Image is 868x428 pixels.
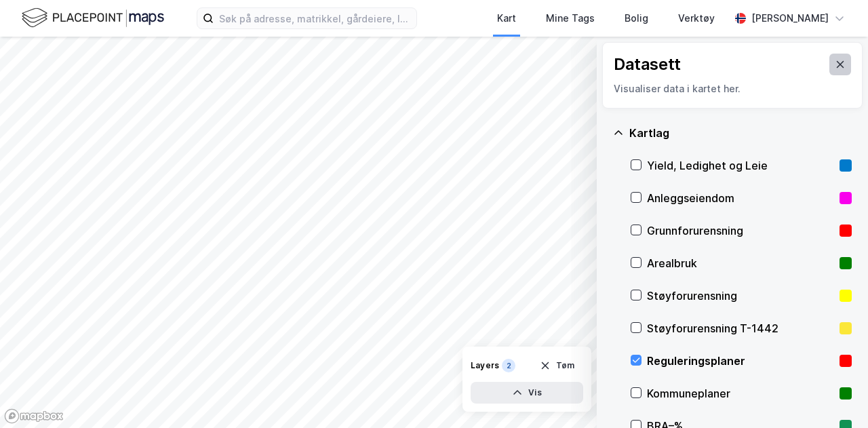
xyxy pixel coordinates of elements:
div: Støyforurensning [647,288,834,304]
div: Kontrollprogram for chat [800,363,868,428]
div: Verktøy [678,10,715,26]
a: Mapbox homepage [4,408,64,424]
button: Tøm [531,355,583,376]
div: Mine Tags [546,10,595,26]
img: logo.f888ab2527a4732fd821a326f86c7f29.svg [22,6,164,30]
div: Datasett [614,54,681,75]
div: Reguleringsplaner [647,353,834,369]
div: Visualiser data i kartet her. [614,81,851,97]
div: Støyforurensning T-1442 [647,320,834,336]
div: Kommuneplaner [647,385,834,402]
div: Bolig [625,10,648,26]
div: 2 [502,359,515,372]
button: Vis [471,382,583,404]
div: [PERSON_NAME] [751,10,829,26]
div: Arealbruk [647,255,834,271]
iframe: Chat Widget [800,363,868,428]
div: Layers [471,360,499,371]
div: Anleggseiendom [647,190,834,206]
div: Yield, Ledighet og Leie [647,157,834,174]
input: Søk på adresse, matrikkel, gårdeiere, leietakere eller personer [214,8,416,28]
div: Kartlag [629,125,852,141]
div: Grunnforurensning [647,222,834,239]
div: Kart [497,10,516,26]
